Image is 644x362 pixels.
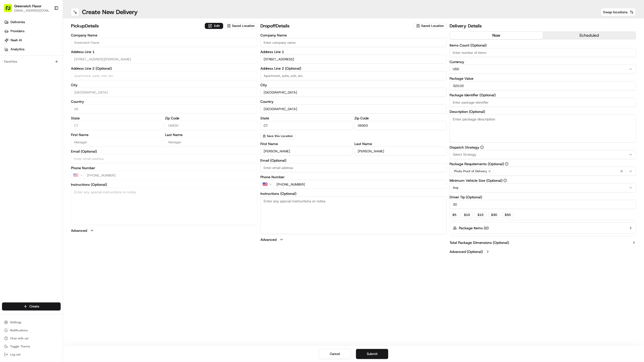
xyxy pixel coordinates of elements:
[450,146,636,149] label: Dispatch Strategy
[71,22,202,29] h2: pickup Details
[2,319,61,326] button: Settings
[165,133,257,137] label: Last Name
[450,212,459,218] button: $5
[71,55,257,64] input: Enter address
[10,328,28,332] span: Notifications
[267,134,293,138] span: Save this Location
[450,110,636,113] label: Description (Optional)
[10,73,38,78] span: Knowledge Base
[603,10,628,15] span: Swap locations
[29,304,39,309] span: Create
[450,60,636,64] label: Currency
[71,50,257,54] label: Address Line 1
[421,24,444,28] span: Saved Location
[2,335,61,342] button: Chat with us!
[450,48,636,57] input: Enter number of items
[5,48,14,57] img: 1736555255976-a54dd68f-1ca7-489b-9aae-adbdc363a1c4
[71,154,257,163] input: Enter email address
[232,24,255,28] span: Saved Location
[10,336,28,340] span: Chat with us!
[454,169,487,173] span: Photo Proof of Delivery
[354,142,447,146] label: Last Name
[260,83,447,87] label: City
[14,9,50,13] span: [EMAIL_ADDRESS][DOMAIN_NAME]
[450,93,636,97] label: Package Identifier (Optional)
[11,47,24,52] span: Analytics
[71,104,257,113] input: Enter country
[3,71,41,80] a: 📗Knowledge Base
[71,100,257,103] label: Country
[260,22,411,29] h2: dropoff Details
[71,228,257,233] button: Advanced
[71,83,257,87] label: City
[17,53,64,57] div: We're available if you need us!
[260,147,352,156] input: Enter first name
[354,116,447,120] label: Zip Code
[17,48,83,53] div: Start new chat
[260,67,447,70] label: Address Line 2 (Optional)
[2,302,61,310] button: Create
[475,212,486,218] button: $15
[356,349,388,359] button: Submit
[10,344,30,348] span: Toggle Theme
[260,116,352,120] label: State
[71,67,257,70] label: Address Line 2 (Optional)
[450,22,636,29] h2: Delivery Details
[461,212,473,218] button: $10
[5,73,9,77] div: 📗
[2,327,61,334] button: Notifications
[11,29,24,33] span: Providers
[413,22,447,29] button: Saved Location
[2,18,63,26] a: Deliveries
[71,228,87,233] label: Advanced
[260,33,447,37] label: Company Name
[71,71,257,80] input: Apartment, suite, unit, etc.
[165,121,257,130] input: Enter zip code
[319,349,351,359] button: Cancel
[71,138,163,147] input: Enter first name
[35,85,61,89] a: Powered byPylon
[450,43,636,47] label: Items Count (Optional)
[260,163,447,172] input: Enter email address
[450,179,636,182] label: Minimum Vehicle Size (Optional)
[450,167,636,176] button: Photo Proof of Delivery
[260,237,276,242] label: Advanced
[450,162,636,166] label: Package Requirements (Optional)
[601,8,636,16] button: Swap locations
[260,38,447,47] input: Enter company name
[48,73,81,78] span: API Documentation
[71,116,163,120] label: State
[503,179,507,182] button: Minimum Vehicle Size (Optional)
[450,98,636,107] input: Enter package identifier
[84,171,257,180] input: Enter phone number
[260,104,447,113] input: Enter country
[71,88,257,97] input: Enter city
[505,162,508,166] button: Package Requirements (Optional)
[43,73,47,77] div: 💻
[450,200,636,209] input: Enter driver tip amount
[71,183,257,186] label: Instructions (Optional)
[2,45,63,53] a: Analytics
[2,36,63,44] a: Nash AI
[480,146,484,149] button: Dispatch Strategy
[86,49,92,55] button: Start new chat
[71,121,163,130] input: Enter state
[2,2,52,14] button: Greenwich Flavor[EMAIL_ADDRESS][DOMAIN_NAME]
[224,22,257,29] button: Saved Location
[450,222,636,234] button: Package Items (0)
[11,38,22,42] span: Nash AI
[71,166,257,170] label: Phone Number
[450,195,636,199] label: Driver Tip (Optional)
[488,212,500,218] button: $30
[260,175,447,179] label: Phone Number
[260,100,447,103] label: Country
[5,20,92,28] p: Welcome 👋
[10,352,20,356] span: Log out
[450,249,636,254] button: Advanced (Optional)
[2,343,61,350] button: Toggle Theme
[13,32,83,37] input: Clear
[453,152,476,157] span: Select Strategy
[450,249,483,254] label: Advanced (Optional)
[71,33,257,37] label: Company Name
[450,150,636,159] button: Select Strategy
